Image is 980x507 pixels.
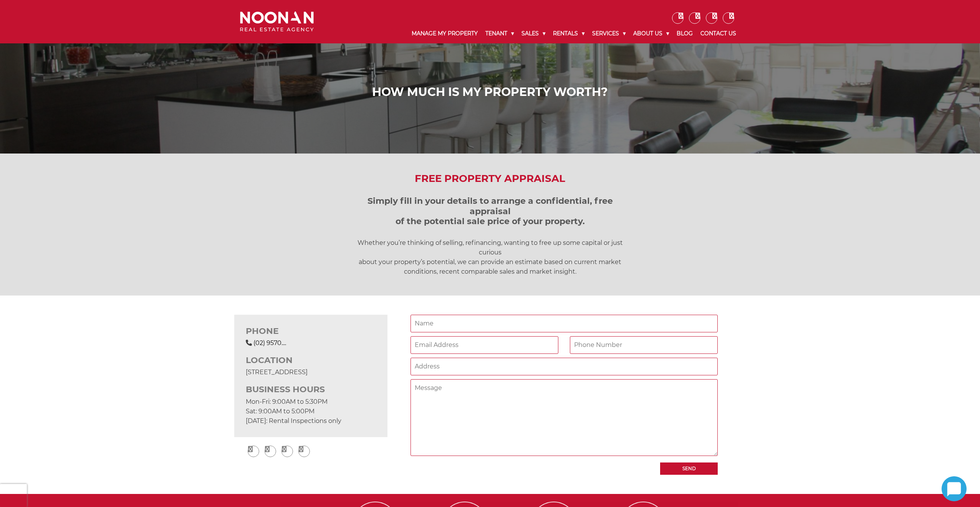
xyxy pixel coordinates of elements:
[246,416,376,426] p: [DATE]: Rental Inspections only
[246,326,376,336] h3: PHONE
[411,315,718,474] form: Contact form
[411,358,718,375] input: Address
[411,336,558,354] input: Email Address
[482,24,518,43] a: Tenant
[588,24,629,43] a: Services
[242,85,738,99] h1: How Much is My Property Worth?
[246,406,376,416] p: Sat: 9:00AM to 5:00PM
[629,24,673,43] a: About Us
[346,196,634,226] h3: Simply fill in your details to arrange a confidential, free appraisal of the potential sale price...
[408,24,482,43] a: Manage My Property
[570,336,718,354] input: Phone Number
[246,367,376,377] p: [STREET_ADDRESS]
[253,339,286,347] a: Click to reveal phone number
[246,385,376,395] h3: BUSINESS HOURS
[518,24,549,43] a: Sales
[240,12,314,32] img: Noonan Real Estate Agency
[673,24,697,43] a: Blog
[411,315,718,332] input: Name
[660,462,718,475] input: Send
[346,238,634,276] p: Whether you’re thinking of selling, refinancing, wanting to free up some capital or just curious ...
[246,355,376,365] h3: LOCATION
[234,173,746,185] h2: Free Property Appraisal
[549,24,588,43] a: Rentals
[697,24,740,43] a: Contact Us
[253,339,286,347] span: (02) 9570....
[246,397,376,406] p: Mon-Fri: 9:00AM to 5:30PM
